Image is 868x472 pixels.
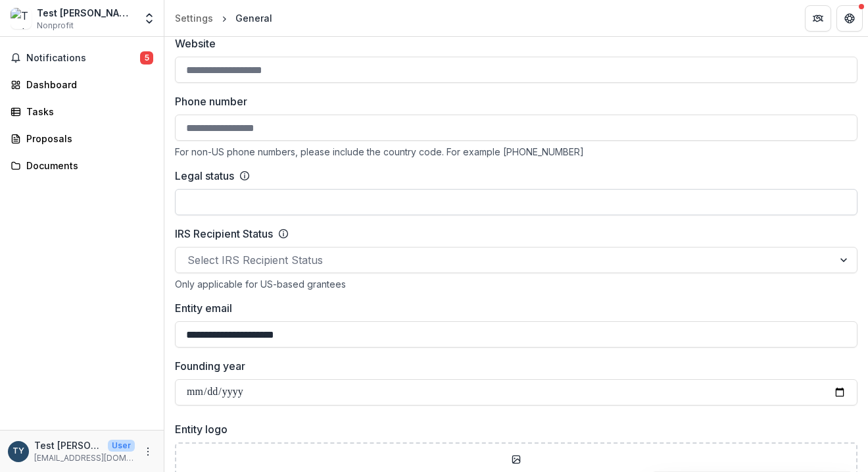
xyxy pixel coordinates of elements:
img: Test Andreas Org [11,8,32,29]
button: Get Help [836,5,863,32]
label: Website [175,36,850,51]
p: [EMAIL_ADDRESS][DOMAIN_NAME] [34,452,135,464]
button: Notifications5 [5,47,158,68]
span: Nonprofit [37,20,74,32]
a: Documents [5,155,158,176]
button: Partners [805,5,831,32]
div: Documents [26,159,148,172]
div: For non-US phone numbers, please include the country code. For example [PHONE_NUMBER] [175,146,857,157]
label: Entity logo [175,421,850,437]
div: Proposals [26,132,148,145]
label: IRS Recipient Status [175,226,273,242]
div: Dashboard [26,78,148,92]
div: General [235,11,272,25]
p: Test [PERSON_NAME] [34,438,103,452]
div: Settings [175,11,213,25]
a: Proposals [5,128,158,149]
nav: breadcrumb [170,9,277,28]
label: Founding year [175,358,850,374]
a: Tasks [5,101,158,122]
p: User [108,440,135,452]
a: Settings [170,9,218,28]
button: Open entity switcher [140,5,158,32]
a: Dashboard [5,74,158,95]
div: Test Andreas Y [12,447,24,456]
label: Entity email [175,300,850,316]
div: Only applicable for US-based grantees [175,278,857,290]
div: Tasks [26,105,148,118]
span: Notifications [26,53,140,64]
label: Phone number [175,93,850,109]
label: Legal status [175,168,234,184]
button: More [140,444,156,459]
span: 5 [140,51,153,65]
div: Test [PERSON_NAME] [37,6,135,20]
